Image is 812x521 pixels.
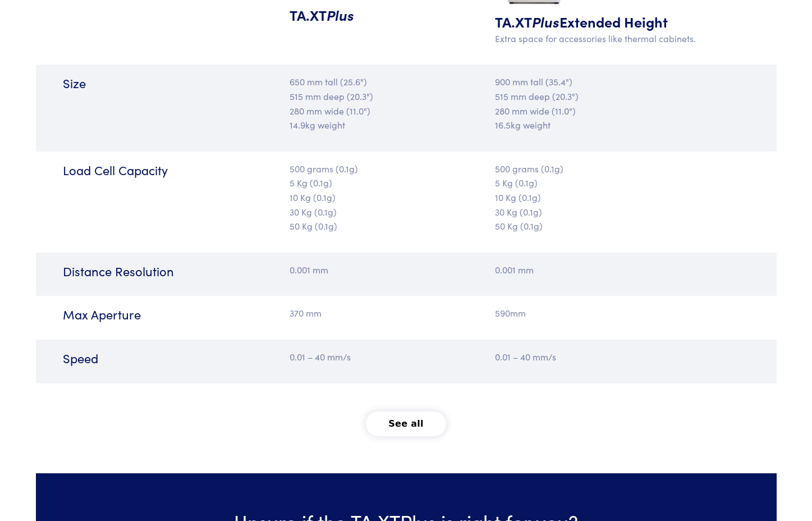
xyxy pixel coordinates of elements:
button: See all [366,412,446,436]
p: 500 grams (0.1g) 5 Kg (0.1g) 10 Kg (0.1g) 30 Kg (0.1g) 50 Kg (0.1g) [495,162,708,234]
h6: Size [63,75,276,92]
p: 0.01 – 40 mm/s [495,350,708,364]
p: Extra space for accessories like thermal cabinets. [495,31,708,46]
p: 0.001 mm [290,263,400,277]
p: 590mm [495,306,708,321]
p: 900 mm tall (35.4") 515 mm deep (20.3") 280 mm wide (11.0") 16.5kg weight [495,75,708,132]
p: 370 mm [290,306,400,321]
span: Plus [327,5,354,25]
h6: Max Aperture [63,306,276,323]
h6: Load Cell Capacity [63,162,276,179]
span: Plus [532,12,559,31]
p: 500 grams (0.1g) 5 Kg (0.1g) 10 Kg (0.1g) 30 Kg (0.1g) 50 Kg (0.1g) [290,162,400,234]
h5: TA.XT Extended Height [495,12,708,31]
p: 650 mm tall (25.6") 515 mm deep (20.3") 280 mm wide (11.0") 14.9kg weight [290,75,400,132]
p: 0.01 – 40 mm/s [290,350,400,364]
h5: TA.XT [290,5,400,25]
h6: Distance Resolution [63,263,276,280]
p: 0.001 mm [495,263,708,277]
h6: Speed [63,350,276,367]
